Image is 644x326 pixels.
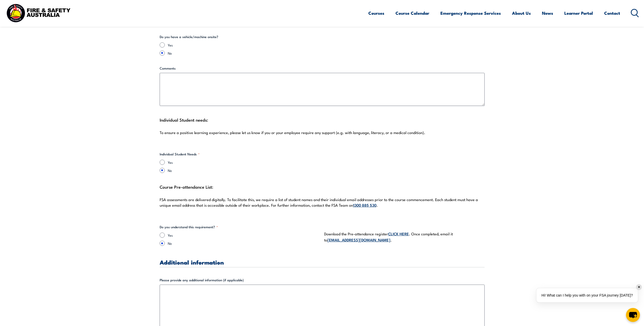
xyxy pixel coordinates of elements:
[324,231,485,243] p: Download the Pre-attendance register . Once completed, email it to .
[168,160,320,165] label: Yes
[604,6,620,20] a: Contact
[160,152,200,157] legend: Individual Student Needs
[636,284,642,290] div: ✕
[626,308,640,322] button: chat-button
[160,34,218,39] legend: Do you have a vehicle/machine onsite?
[160,197,485,208] p: FSA assessments are delivered digitally. To facilitate this, we require a list of student names a...
[368,6,384,20] a: Courses
[160,259,485,265] h3: Additional information
[168,168,320,173] label: No
[440,6,501,20] a: Emergency Response Services
[542,6,553,20] a: News
[327,237,390,242] a: [EMAIL_ADDRESS][DOMAIN_NAME]
[512,6,531,20] a: About Us
[353,202,376,208] a: 1300 885 530
[160,224,218,230] legend: Do you understand this requirement?
[395,6,429,20] a: Course Calendar
[160,66,485,71] label: Comments
[160,116,485,141] div: Individual Student needs:
[536,288,638,302] div: Hi! What can I help you with on your FSA journey [DATE]?
[168,241,320,246] label: No
[168,51,265,56] label: No
[168,233,320,238] label: Yes
[564,6,593,20] a: Learner Portal
[160,130,485,135] p: To ensure a positive learning experience, please let us know if you or your employee require any ...
[160,183,485,214] div: Course Pre-attendance List:
[168,42,265,47] label: Yes
[388,231,409,236] a: CLICK HERE
[160,278,485,283] label: Please provide any additional information (if applicable)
